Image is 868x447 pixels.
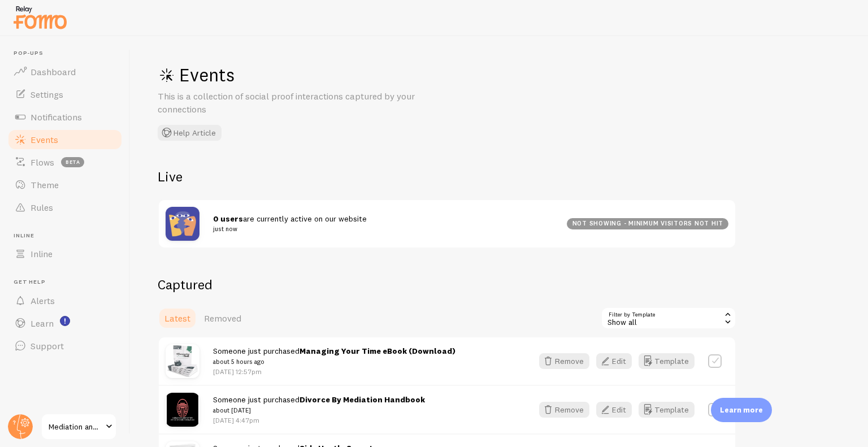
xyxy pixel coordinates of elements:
[158,168,736,185] h2: Live
[204,313,241,324] span: Removed
[31,134,58,145] span: Events
[49,420,102,433] span: Mediation and Arbitration Offices of [PERSON_NAME], LLC
[720,405,763,415] p: Learn more
[158,307,197,329] a: Latest
[596,402,639,418] a: Edit
[596,353,632,369] button: Edit
[31,179,59,190] span: Theme
[213,214,553,235] span: are currently active on our website
[539,353,589,369] button: Remove
[7,60,123,83] a: Dashboard
[7,312,123,335] a: Learn
[213,346,455,367] span: Someone just purchased
[7,242,123,265] a: Inline
[213,214,243,224] strong: 0 users
[31,66,76,77] span: Dashboard
[14,50,123,57] span: Pop-ups
[31,89,63,100] span: Settings
[213,224,553,234] small: just now
[601,307,736,329] div: Show all
[31,248,53,259] span: Inline
[596,402,632,418] button: Edit
[213,367,455,376] p: [DATE] 12:57pm
[14,232,123,240] span: Inline
[31,340,64,351] span: Support
[166,207,199,241] img: pageviews.png
[31,111,82,123] span: Notifications
[7,173,123,196] a: Theme
[158,63,497,86] h1: Events
[639,353,695,369] button: Template
[164,313,190,324] span: Latest
[31,318,54,329] span: Learn
[14,279,123,286] span: Get Help
[197,307,248,329] a: Removed
[7,128,123,151] a: Events
[31,202,53,213] span: Rules
[158,276,736,293] h2: Captured
[7,151,123,173] a: Flows beta
[31,157,54,168] span: Flows
[31,295,55,306] span: Alerts
[711,398,772,422] div: Learn more
[7,289,123,312] a: Alerts
[41,413,117,440] a: Mediation and Arbitration Offices of [PERSON_NAME], LLC
[213,357,455,367] small: about 5 hours ago
[596,353,639,369] a: Edit
[7,335,123,357] a: Support
[158,90,429,116] p: This is a collection of social proof interactions captured by your connections
[213,415,425,425] p: [DATE] 4:47pm
[12,3,68,32] img: fomo-relay-logo-orange.svg
[213,405,425,415] small: about [DATE]
[166,393,199,427] img: s354604979392525313_p193_i5_w4000.png
[300,394,425,405] strong: Divorce By Mediation Handbook
[61,157,84,167] span: beta
[60,316,70,326] svg: <p>Watch New Feature Tutorials!</p>
[639,402,695,418] button: Template
[213,394,425,415] span: Someone just purchased
[300,346,455,356] strong: Managing Your Time eBook (Download)
[567,218,728,229] div: not showing - minimum visitors not hit
[539,402,589,418] button: Remove
[166,344,199,378] img: s354604979392525313_p78_i1_w600.png
[158,125,222,141] button: Help Article
[7,106,123,128] a: Notifications
[7,83,123,106] a: Settings
[7,196,123,219] a: Rules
